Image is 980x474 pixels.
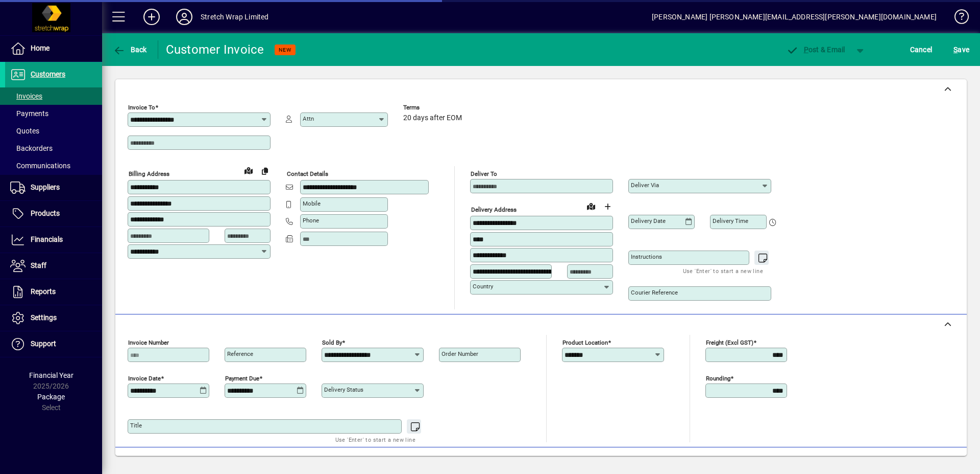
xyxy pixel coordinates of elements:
mat-label: Delivery status [324,386,363,393]
span: Settings [31,313,57,322]
span: Back [113,46,147,54]
span: Invoices [10,92,42,100]
mat-label: Country [473,283,493,290]
a: Financials [5,227,102,253]
span: P [804,46,808,54]
span: Suppliers [31,183,60,191]
a: Settings [5,305,102,331]
mat-label: Product location [562,339,608,346]
app-page-header-button: Back [102,40,158,59]
a: Knowledge Base [947,2,967,35]
a: View on map [240,162,257,178]
span: Staff [31,261,46,269]
button: Choose address [599,198,616,215]
span: Products [31,209,60,217]
mat-label: Order number [442,350,478,357]
mat-label: Invoice number [128,339,169,346]
span: S [953,46,958,54]
a: Reports [5,279,102,305]
button: Post & Email [781,40,850,59]
span: Support [31,340,56,348]
a: Home [5,36,102,61]
mat-label: Invoice To [128,104,155,111]
mat-label: Freight (excl GST) [706,339,753,346]
mat-label: Courier Reference [631,289,678,296]
div: Stretch Wrap Limited [201,9,269,25]
a: Invoices [5,87,102,105]
span: Home [31,44,50,52]
a: Communications [5,157,102,174]
a: Products [5,201,102,227]
span: Quotes [10,127,39,135]
mat-label: Sold by [322,339,342,346]
a: Quotes [5,122,102,140]
span: Terms [403,104,464,111]
span: NEW [279,47,291,53]
mat-label: Attn [303,115,314,122]
span: Financials [31,235,63,243]
span: Product [897,454,939,470]
mat-hint: Use 'Enter' to start a new line [683,265,763,277]
span: ost & Email [786,46,845,54]
span: Package [37,393,65,401]
button: Profile [168,8,201,26]
mat-label: Mobile [303,200,321,207]
a: Payments [5,105,102,122]
mat-label: Phone [303,217,319,224]
div: [PERSON_NAME] [PERSON_NAME][EMAIL_ADDRESS][PERSON_NAME][DOMAIN_NAME] [652,9,937,25]
mat-label: Title [130,422,142,429]
span: Product History [616,454,668,470]
mat-label: Delivery date [631,217,666,224]
a: Staff [5,253,102,279]
a: Support [5,331,102,357]
span: Customers [31,70,65,78]
span: Cancel [910,41,933,58]
mat-label: Invoice date [128,375,161,382]
mat-label: Payment due [225,375,259,382]
button: Save [951,40,972,59]
span: Reports [31,287,56,296]
span: Payments [10,109,48,118]
button: Cancel [908,40,935,59]
mat-label: Rounding [706,375,730,382]
span: Communications [10,162,70,170]
mat-label: Deliver via [631,182,659,189]
mat-label: Delivery time [713,217,748,224]
button: Back [110,40,150,59]
mat-label: Deliver To [471,170,497,177]
button: Product [892,453,944,471]
span: Financial Year [29,371,73,379]
span: ave [953,41,969,58]
button: Add [135,8,168,26]
mat-label: Reference [227,350,253,357]
button: Product History [612,453,672,471]
mat-hint: Use 'Enter' to start a new line [335,434,415,445]
a: View on map [583,198,599,214]
span: Backorders [10,144,53,152]
mat-label: Instructions [631,253,662,260]
button: Copy to Delivery address [257,163,273,179]
a: Suppliers [5,175,102,200]
a: Backorders [5,140,102,157]
span: 20 days after EOM [403,114,462,122]
div: Customer Invoice [166,41,264,58]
